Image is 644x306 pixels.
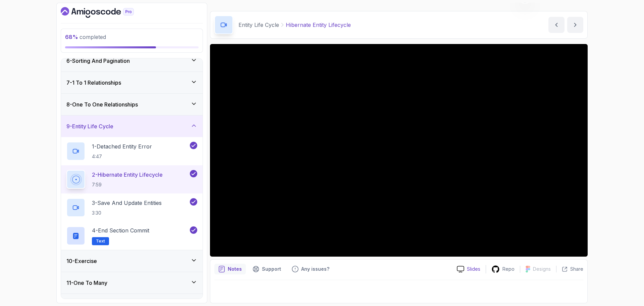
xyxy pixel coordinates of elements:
[92,153,152,160] p: 4:47
[92,210,162,216] p: 3:30
[66,142,197,161] button: 1-Detached Entity Error4:47
[66,79,121,87] h3: 7 - 1 To 1 Relationships
[451,266,486,273] a: Slides
[92,142,152,150] p: 1 - Detached Entity Error
[66,198,197,217] button: 3-Save And Update Entities3:30
[210,44,588,257] iframe: 2 - Hibernate Entity Lifecycle
[249,264,285,274] button: Support button
[61,116,203,137] button: 9-Entity Life Cycle
[301,266,329,272] p: Any issues?
[65,34,78,40] span: 68 %
[533,266,551,272] p: Designs
[61,7,149,18] a: Dashboard
[214,264,246,274] button: notes button
[66,57,130,65] h3: 6 - Sorting And Pagination
[548,17,565,33] button: previous content
[61,250,203,272] button: 10-Exercise
[61,94,203,115] button: 8-One To One Relationships
[66,100,138,108] h3: 8 - One To One Relationships
[92,171,163,179] p: 2 - Hibernate Entity Lifecycle
[467,266,480,272] p: Slides
[66,122,113,130] h3: 9 - Entity Life Cycle
[262,266,281,272] p: Support
[288,264,333,274] button: Feedback button
[96,238,105,244] span: Text
[65,34,106,40] span: completed
[66,279,107,287] h3: 11 - One To Many
[238,21,279,29] p: Entity Life Cycle
[286,21,351,29] p: Hibernate Entity Lifecycle
[570,266,583,272] p: Share
[61,72,203,93] button: 7-1 To 1 Relationships
[61,272,203,294] button: 11-One To Many
[66,226,197,245] button: 4-End Section CommitText
[66,257,97,265] h3: 10 - Exercise
[61,50,203,72] button: 6-Sorting And Pagination
[92,181,163,188] p: 7:59
[92,226,149,234] p: 4 - End Section Commit
[567,17,583,33] button: next content
[556,266,583,272] button: Share
[66,170,197,189] button: 2-Hibernate Entity Lifecycle7:59
[486,265,520,273] a: Repo
[502,266,515,272] p: Repo
[92,199,162,207] p: 3 - Save And Update Entities
[228,266,242,272] p: Notes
